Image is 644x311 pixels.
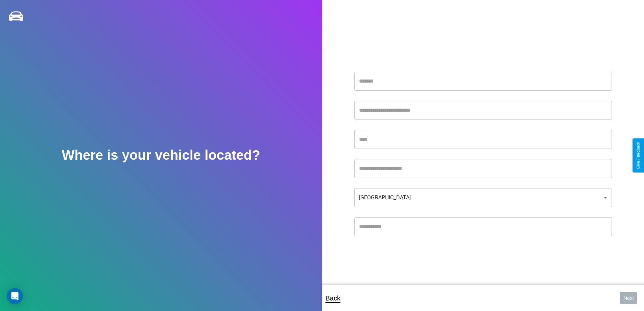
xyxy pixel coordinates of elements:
[636,142,641,169] div: Give Feedback
[620,292,637,304] button: Next
[62,148,260,163] h2: Where is your vehicle located?
[326,292,340,304] p: Back
[7,288,23,304] div: Open Intercom Messenger
[354,188,612,207] div: [GEOGRAPHIC_DATA]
